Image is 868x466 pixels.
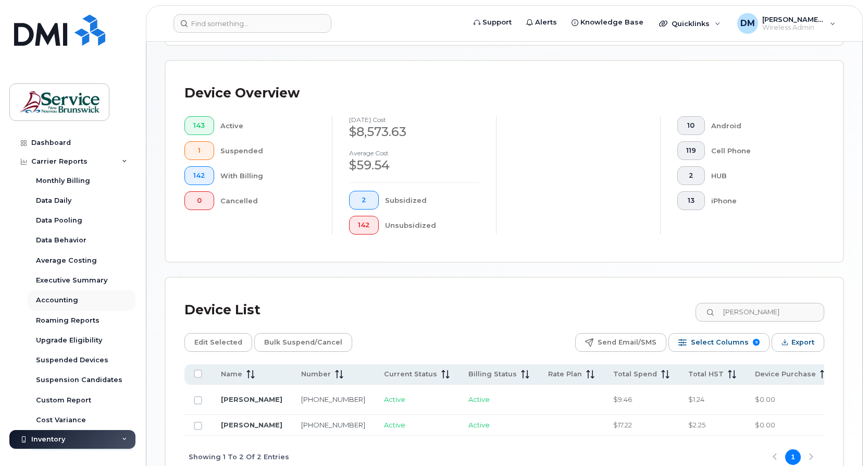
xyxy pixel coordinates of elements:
span: Showing 1 To 2 Of 2 Entries [189,449,289,465]
button: 2 [677,166,705,185]
span: $17.22 [613,421,632,429]
span: 13 [686,197,696,205]
span: 2 [358,196,370,204]
a: Support [466,12,519,33]
input: Search Device List ... [696,303,824,322]
button: 1 [184,141,214,160]
div: Cell Phone [711,141,808,160]
span: 143 [193,121,205,130]
button: Page 1 [785,449,801,465]
h4: Average cost [349,150,479,156]
span: $9.46 [613,395,632,403]
span: Bulk Suspend/Cancel [264,335,342,350]
span: 10 [686,121,696,130]
span: $0.00 [755,395,775,403]
span: Knowledge Base [580,17,643,28]
button: 10 [677,116,705,135]
span: Active [384,395,405,403]
a: Alerts [519,12,564,33]
div: Device List [184,297,261,324]
span: Export [791,335,814,350]
span: Billing Status [468,370,517,379]
span: DM [740,17,755,30]
div: HUB [711,166,808,185]
span: 119 [686,146,696,155]
span: Active [468,421,490,429]
div: iPhone [711,191,808,210]
button: 142 [184,166,214,185]
div: Device Overview [184,80,300,107]
button: 2 [349,191,379,210]
span: Total HST [688,370,724,379]
span: [PERSON_NAME] (THC/TPC) [762,15,825,23]
button: 13 [677,191,705,210]
button: Edit Selected [184,333,252,352]
div: Subsidized [385,191,480,210]
button: 142 [349,216,379,235]
span: Number [301,370,331,379]
div: $59.54 [349,156,479,174]
span: $1.24 [688,395,704,403]
span: Name [221,370,242,379]
span: Total Spend [613,370,657,379]
span: Device Purchase [755,370,816,379]
button: Bulk Suspend/Cancel [254,333,352,352]
span: Send Email/SMS [598,335,656,350]
span: 0 [193,197,205,205]
span: 142 [193,171,205,180]
span: Wireless Admin [762,23,825,32]
div: Suspended [220,141,316,160]
span: Rate Plan [548,370,582,379]
a: [PHONE_NUMBER] [301,395,365,403]
span: Edit Selected [194,335,242,350]
a: [PHONE_NUMBER] [301,421,365,429]
span: $2.25 [688,421,705,429]
a: [PERSON_NAME] [221,421,282,429]
span: Active [384,421,405,429]
span: Support [482,17,512,28]
button: 119 [677,141,705,160]
h4: [DATE] cost [349,116,479,123]
button: 143 [184,116,214,135]
a: [PERSON_NAME] [221,395,282,403]
button: Select Columns 9 [668,333,770,352]
a: Knowledge Base [564,12,651,33]
div: DeKouchay, Michael (THC/TPC) [730,13,843,34]
input: Find something... [173,14,331,33]
div: Unsubsidized [385,216,480,235]
div: Active [220,116,316,135]
span: 2 [686,171,696,180]
span: 1 [193,146,205,155]
div: Cancelled [220,191,316,210]
button: 0 [184,191,214,210]
button: Send Email/SMS [575,333,666,352]
div: With Billing [220,166,316,185]
span: Select Columns [691,335,749,350]
button: Export [772,333,824,352]
span: 142 [358,221,370,229]
span: Quicklinks [672,19,710,28]
span: $0.00 [755,421,775,429]
div: Quicklinks [652,13,728,34]
span: 9 [753,339,760,346]
span: Active [468,395,490,403]
span: Current Status [384,370,437,379]
div: Android [711,116,808,135]
div: $8,573.63 [349,123,479,141]
span: Alerts [535,17,557,28]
